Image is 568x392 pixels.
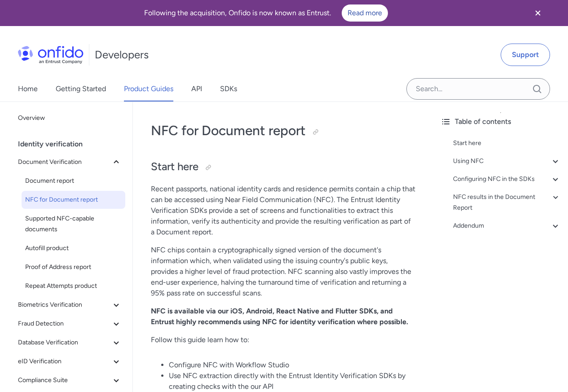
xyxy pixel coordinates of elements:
[25,262,122,273] span: Proof of Address report
[22,191,125,209] a: NFC for Document report
[14,352,125,370] button: eID Verification
[25,243,122,254] span: Autofill product
[501,44,550,66] a: Support
[453,174,561,185] a: Configuring NFC in the SDKs
[18,318,111,329] span: Fraud Detection
[220,76,237,101] a: SDKs
[453,220,561,231] a: Addendum
[14,334,125,352] button: Database Verification
[124,76,173,101] a: Product Guides
[18,356,111,367] span: eID Verification
[22,239,125,257] a: Autofill product
[25,281,122,291] span: Repeat Attempts product
[453,156,561,167] a: Using NFC
[151,307,408,326] strong: NFC is available via our iOS, Android, React Native and Flutter SDKs, and Entrust highly recommen...
[18,135,129,153] div: Identity verification
[406,78,550,100] input: Onfido search input field
[18,76,38,101] a: Home
[95,48,149,62] h1: Developers
[151,184,415,238] p: Recent passports, national identity cards and residence permits contain a chip that can be access...
[25,176,122,186] span: Document report
[453,138,561,149] a: Start here
[191,76,202,101] a: API
[11,4,521,22] div: Following the acquisition, Onfido is now known as Entrust.
[169,360,415,370] li: Configure NFC with Workflow Studio
[151,335,415,345] p: Follow this guide learn how to:
[440,116,561,127] div: Table of contents
[25,213,122,235] span: Supported NFC-capable documents
[22,210,125,238] a: Supported NFC-capable documents
[18,337,111,348] span: Database Verification
[18,375,111,386] span: Compliance Suite
[14,315,125,333] button: Fraud Detection
[14,153,125,171] button: Document Verification
[18,157,111,167] span: Document Verification
[56,76,106,101] a: Getting Started
[18,300,111,310] span: Biometrics Verification
[169,370,415,392] li: Use NFC extraction directly with the Entrust Identity Verification SDKs by creating checks with t...
[22,258,125,276] a: Proof of Address report
[453,192,561,213] a: NFC results in the Document Report
[151,245,415,299] p: NFC chips contain a cryptographically signed version of the document's information which, when va...
[22,172,125,190] a: Document report
[18,113,122,123] span: Overview
[151,159,415,175] h2: Start here
[521,2,555,24] button: Close banner
[14,109,125,127] a: Overview
[14,371,125,389] button: Compliance Suite
[14,296,125,314] button: Biometrics Verification
[533,8,543,18] svg: Close banner
[22,277,125,295] a: Repeat Attempts product
[342,4,388,22] a: Read more
[18,46,84,64] img: Onfido Logo
[151,122,415,140] h1: NFC for Document report
[25,194,122,205] span: NFC for Document report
